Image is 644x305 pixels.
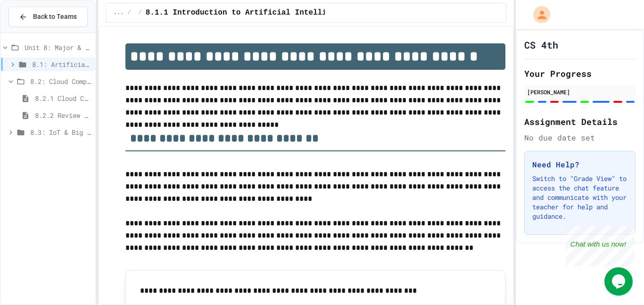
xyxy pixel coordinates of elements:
p: Switch to "Grade View" to access the chat feature and communicate with your teacher for help and ... [532,174,627,221]
h2: Assignment Details [524,115,636,128]
button: Back to Teams [8,7,88,27]
div: My Account [523,4,553,25]
span: / [127,9,131,16]
span: 8.2.1 Cloud Computing: Transforming the Digital World [35,93,91,103]
span: 8.1: Artificial Intelligence Basics [32,59,91,69]
h2: Your Progress [524,67,636,80]
span: ... [114,9,124,16]
iframe: chat widget [604,267,635,296]
span: 8.2: Cloud Computing [30,76,91,86]
span: Back to Teams [33,12,77,22]
iframe: chat widget [566,226,635,266]
h3: Need Help? [532,159,627,170]
span: Unit 8: Major & Emerging Technologies [25,42,91,52]
span: 8.1.1 Introduction to Artificial Intelligence [146,7,349,18]
div: No due date set [524,132,636,143]
div: [PERSON_NAME] [527,88,633,96]
h1: CS 4th [524,38,558,51]
span: 8.3: IoT & Big Data [30,127,91,137]
span: / [139,9,142,16]
span: 8.2.2 Review - Cloud Computing [35,110,91,120]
